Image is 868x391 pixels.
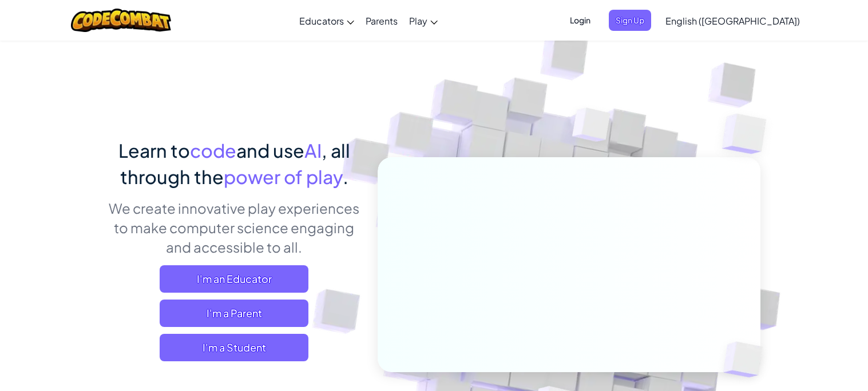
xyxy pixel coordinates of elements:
button: I'm a Student [160,334,308,361]
img: CodeCombat logo [71,9,171,32]
img: Overlap cubes [550,85,633,170]
a: English ([GEOGRAPHIC_DATA]) [660,5,806,36]
button: Sign Up [609,10,651,31]
p: We create innovative play experiences to make computer science engaging and accessible to all. [108,198,360,257]
span: . [343,165,348,188]
button: Login [563,10,597,31]
a: Play [403,5,443,36]
span: Learn to [118,139,190,162]
span: power of play [224,165,343,188]
a: Parents [360,5,403,36]
span: Play [409,15,427,27]
a: I'm a Parent [160,300,308,327]
span: Educators [299,15,344,27]
span: and use [236,139,304,162]
a: I'm an Educator [160,265,308,293]
span: English ([GEOGRAPHIC_DATA]) [665,15,800,27]
span: AI [304,139,322,162]
span: code [190,139,236,162]
a: Educators [294,5,360,36]
img: Overlap cubes [699,86,798,182]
